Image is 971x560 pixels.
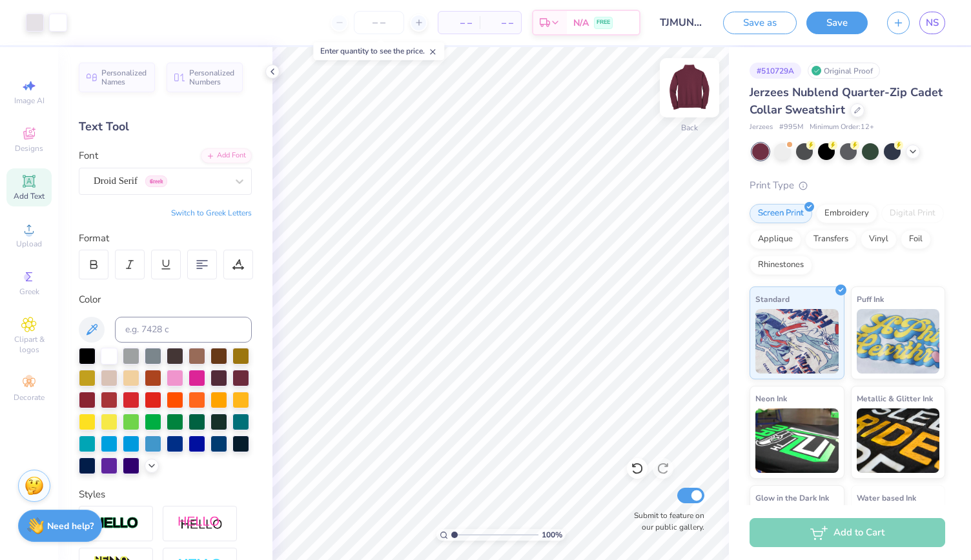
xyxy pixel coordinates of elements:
[178,515,223,532] img: Shadow
[901,230,931,249] div: Foil
[810,122,874,133] span: Minimum Order: 12 +
[171,208,252,218] button: Switch to Greek Letters
[750,85,943,117] span: Jerzees Nublend Quarter-Zip Cadet Collar Sweatshirt
[681,122,698,134] div: Back
[750,255,812,275] div: Rhinestones
[926,15,939,30] span: NS
[101,68,147,86] span: Personalized Names
[816,204,877,223] div: Embroidery
[808,63,880,79] div: Original Proof
[79,118,252,135] div: Text Tool
[79,148,98,163] label: Font
[664,62,715,114] img: Back
[857,408,940,473] img: Metallic & Glitter Ink
[79,487,252,502] div: Styles
[881,204,944,223] div: Digital Print
[750,230,801,249] div: Applique
[189,68,235,86] span: Personalized Numbers
[14,392,45,403] span: Decorate
[755,309,839,374] img: Standard
[861,230,897,249] div: Vinyl
[750,122,773,133] span: Jerzees
[487,16,513,30] span: – –
[755,292,790,306] span: Standard
[115,317,252,343] input: e.g. 7428 c
[446,16,472,30] span: – –
[755,491,829,505] span: Glow in the Dark Ink
[627,510,704,533] label: Submit to feature on our public gallery.
[650,10,713,35] input: Untitled Design
[857,309,940,374] img: Puff Ink
[47,520,94,532] strong: Need help?
[14,191,45,201] span: Add Text
[16,239,42,249] span: Upload
[542,529,562,541] span: 100 %
[755,408,839,473] img: Neon Ink
[79,231,253,246] div: Format
[805,230,857,249] div: Transfers
[573,16,589,30] span: N/A
[750,63,801,79] div: # 510729A
[723,12,797,34] button: Save as
[779,122,803,133] span: # 995M
[6,334,52,355] span: Clipart & logos
[806,12,868,34] button: Save
[857,392,933,405] span: Metallic & Glitter Ink
[94,516,139,531] img: Stroke
[14,95,45,106] span: Image AI
[597,18,610,27] span: FREE
[755,392,787,405] span: Neon Ink
[19,286,39,297] span: Greek
[750,178,945,193] div: Print Type
[750,204,812,223] div: Screen Print
[79,292,252,307] div: Color
[919,12,945,34] a: NS
[201,148,252,163] div: Add Font
[313,42,444,60] div: Enter quantity to see the price.
[857,292,884,306] span: Puff Ink
[857,491,916,505] span: Water based Ink
[354,11,404,34] input: – –
[15,143,43,154] span: Designs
